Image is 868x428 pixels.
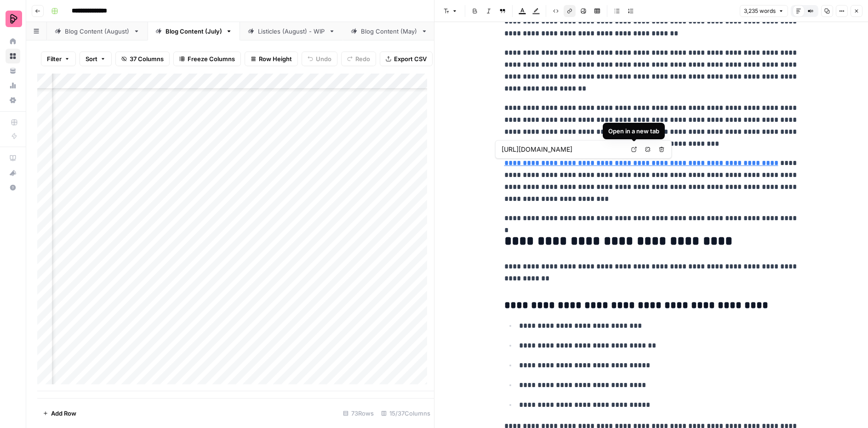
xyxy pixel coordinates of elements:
[188,54,235,63] span: Freeze Columns
[6,165,20,180] button: What's new?
[6,11,22,27] img: Preply Logo
[608,126,659,136] div: Open in a new tab
[6,166,20,180] div: What's new?
[37,406,82,421] button: Add Row
[47,54,62,63] span: Filter
[394,54,427,63] span: Export CSV
[80,51,112,66] button: Sort
[47,22,148,40] a: Blog Content (August)
[166,27,222,36] div: Blog Content (July)
[259,54,292,63] span: Row Height
[115,51,170,66] button: 37 Columns
[377,406,434,421] div: 15/37 Columns
[240,22,343,40] a: Listicles (August) - WIP
[355,54,370,63] span: Redo
[361,27,417,36] div: Blog Content (May)
[343,22,435,40] a: Blog Content (May)
[6,93,20,108] a: Settings
[744,7,776,15] span: 3,235 words
[173,51,241,66] button: Freeze Columns
[65,27,130,36] div: Blog Content (August)
[245,51,298,66] button: Row Height
[41,51,76,66] button: Filter
[740,5,788,17] button: 3,235 words
[51,409,76,418] span: Add Row
[302,51,337,66] button: Undo
[6,63,20,78] a: Your Data
[6,34,20,49] a: Home
[380,51,433,66] button: Export CSV
[258,27,325,36] div: Listicles (August) - WIP
[148,22,240,40] a: Blog Content (July)
[6,78,20,93] a: Usage
[6,180,20,195] button: Help + Support
[86,54,97,63] span: Sort
[339,406,377,421] div: 73 Rows
[6,7,20,30] button: Workspace: Preply
[341,51,376,66] button: Redo
[6,49,20,63] a: Browse
[6,151,20,165] a: AirOps Academy
[316,54,331,63] span: Undo
[130,54,164,63] span: 37 Columns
